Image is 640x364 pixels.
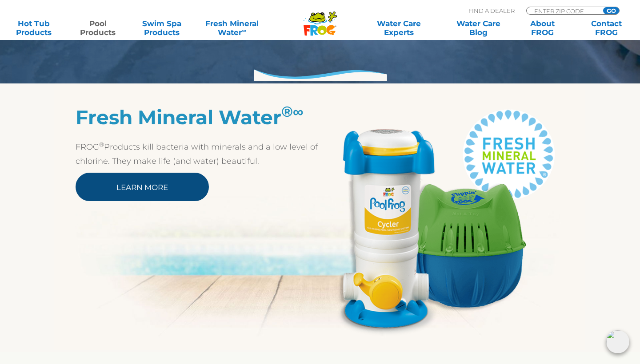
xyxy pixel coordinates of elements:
img: openIcon [606,330,629,353]
img: Pool Products FMW 2023 [320,106,564,336]
a: Fresh MineralWater∞ [201,19,263,37]
sup: ∞ [242,27,246,34]
sup: ∞ [293,103,304,120]
a: PoolProducts [73,19,123,37]
a: Learn More [76,173,209,201]
input: GO [603,7,619,14]
a: Hot TubProducts [9,19,59,37]
a: AboutFROG [517,19,567,37]
a: Water CareBlog [453,19,503,37]
input: Zip Code Form [533,7,593,15]
h2: Fresh Mineral Water [76,106,320,129]
p: FROG Products kill bacteria with minerals and a low level of chlorine. They make life (and water)... [76,140,320,168]
a: Water CareExperts [358,19,439,37]
sup: ® [99,141,104,148]
a: Swim SpaProducts [137,19,187,37]
p: Find A Dealer [468,7,515,15]
sup: ® [281,103,293,120]
a: ContactFROG [581,19,631,37]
